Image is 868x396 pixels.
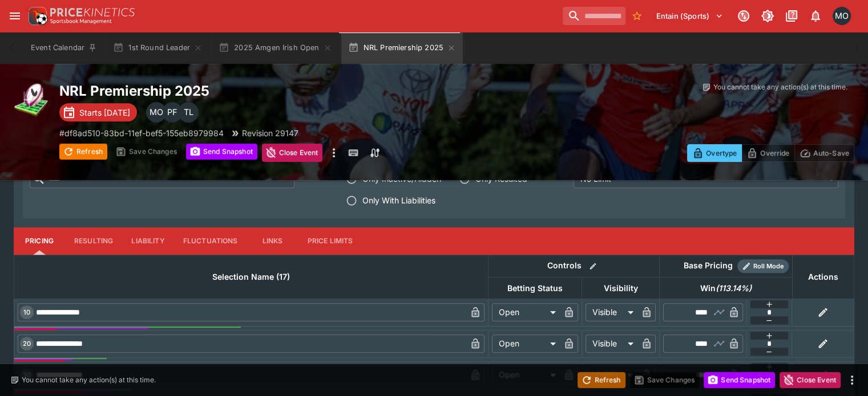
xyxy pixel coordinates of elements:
[298,227,362,255] button: Price Limits
[706,147,737,159] p: Overtype
[14,227,65,255] button: Pricing
[829,3,854,28] button: Matt Oliver
[25,5,48,27] img: PriceKinetics Logo
[845,373,859,387] button: more
[586,259,600,273] button: Bulk edit
[591,281,650,295] span: Visibility
[704,372,775,388] button: Send Snapshot
[687,144,742,162] button: Overtype
[649,7,730,25] button: Select Tenant
[781,6,802,26] button: Documentation
[780,372,841,388] button: Close Event
[242,127,298,139] p: Revision 29147
[50,19,112,24] img: Sportsbook Management
[24,32,104,64] button: Event Calendar
[146,102,167,123] div: Matthew Oliver
[760,147,789,159] p: Override
[741,144,794,162] button: Override
[362,194,435,206] span: Only With Liabilities
[578,372,625,388] button: Refresh
[495,281,575,295] span: Betting Status
[21,340,33,348] span: 20
[262,144,323,162] button: Close Event
[5,6,25,26] button: open drawer
[341,32,463,64] button: NRL Premiership 2025
[14,82,50,119] img: rugby_league.png
[813,147,849,159] p: Auto-Save
[679,259,737,273] div: Base Pricing
[713,82,847,92] p: You cannot take any action(s) at this time.
[22,375,156,385] p: You cannot take any action(s) at this time.
[122,227,173,255] button: Liability
[65,227,122,255] button: Resulting
[563,7,625,25] input: search
[174,227,247,255] button: Fluctuations
[488,255,659,277] th: Controls
[794,144,854,162] button: Auto-Save
[805,6,826,26] button: Notifications
[492,334,560,353] div: Open
[59,82,523,100] h2: Copy To Clipboard
[50,8,135,17] img: PriceKinetics
[247,227,298,255] button: Links
[492,303,560,321] div: Open
[586,303,637,321] div: Visible
[178,102,199,123] div: Trent Lewis
[687,144,854,162] div: Start From
[688,281,764,295] span: Win(113.14%)
[186,144,257,160] button: Send Snapshot
[59,144,107,160] button: Refresh
[327,144,341,162] button: more
[716,281,752,295] em: ( 113.14 %)
[737,259,789,273] div: Show/hide Price Roll mode configuration.
[749,262,789,271] span: Roll Mode
[792,255,854,299] th: Actions
[59,127,224,139] p: Copy To Clipboard
[200,270,302,284] span: Selection Name (17)
[212,32,339,64] button: 2025 Amgen Irish Open
[106,32,209,64] button: 1st Round Leader
[586,334,637,353] div: Visible
[733,6,754,26] button: Connected to PK
[79,107,130,119] p: Starts [DATE]
[21,308,33,316] span: 10
[833,7,851,25] div: Matt Oliver
[162,102,183,123] div: Peter Fairgrieve
[628,7,646,25] button: No Bookmarks
[757,6,778,26] button: Toggle light/dark mode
